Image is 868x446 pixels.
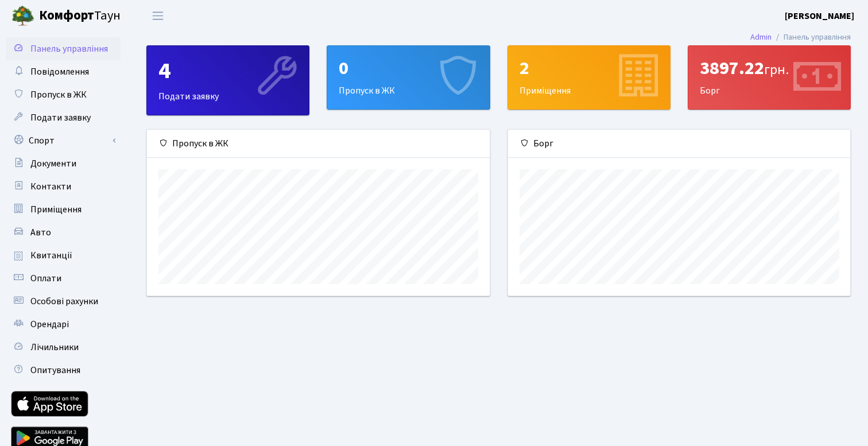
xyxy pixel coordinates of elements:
div: 2 [520,57,658,79]
li: Панель управління [772,31,851,44]
a: Лічильники [6,336,121,359]
a: Admin [750,31,772,43]
span: Оплати [30,272,61,285]
span: Пропуск в ЖК [30,88,87,101]
a: Оплати [6,267,121,290]
div: 3897.22 [700,57,839,79]
span: Особові рахунки [30,295,98,308]
span: Квитанції [30,249,72,262]
a: Авто [6,221,121,244]
div: Борг [688,46,850,109]
span: Орендарі [30,318,69,331]
button: Переключити навігацію [144,6,172,25]
div: Приміщення [508,46,670,109]
div: 4 [158,57,297,85]
span: Авто [30,226,51,239]
div: Подати заявку [147,46,309,115]
a: Контакти [6,175,121,198]
div: Пропуск в ЖК [327,46,489,109]
a: Спорт [6,129,121,152]
span: Приміщення [30,203,82,216]
a: 4Подати заявку [146,45,309,115]
div: Борг [508,130,851,158]
span: Таун [39,6,121,26]
a: Подати заявку [6,106,121,129]
span: Контакти [30,180,71,193]
span: Лічильники [30,341,79,354]
span: Подати заявку [30,111,91,124]
nav: breadcrumb [733,25,868,49]
a: 2Приміщення [507,45,671,110]
div: Пропуск в ЖК [147,130,490,158]
a: 0Пропуск в ЖК [327,45,490,110]
a: Панель управління [6,37,121,60]
span: Панель управління [30,42,108,55]
a: Документи [6,152,121,175]
a: Приміщення [6,198,121,221]
div: 0 [339,57,478,79]
a: Особові рахунки [6,290,121,313]
a: Пропуск в ЖК [6,83,121,106]
a: Орендарі [6,313,121,336]
span: Опитування [30,364,80,377]
a: Квитанції [6,244,121,267]
b: [PERSON_NAME] [785,10,854,22]
a: Повідомлення [6,60,121,83]
img: logo.png [11,5,34,28]
a: [PERSON_NAME] [785,9,854,23]
span: грн. [764,60,789,80]
span: Документи [30,157,76,170]
b: Комфорт [39,6,94,25]
a: Опитування [6,359,121,382]
span: Повідомлення [30,65,89,78]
